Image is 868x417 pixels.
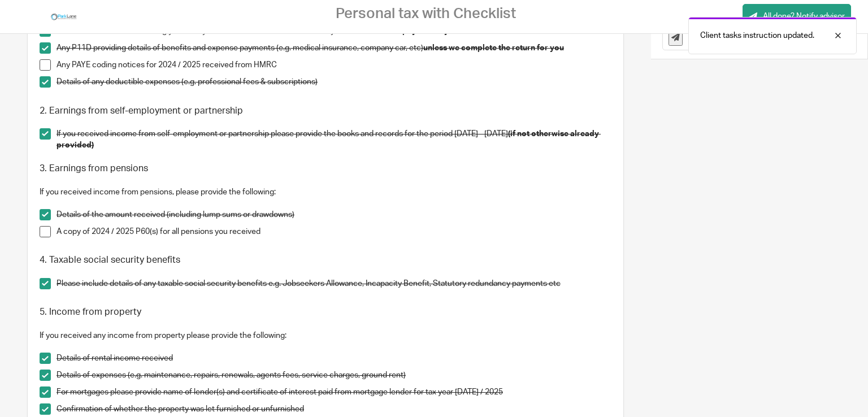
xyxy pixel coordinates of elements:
p: Any PAYE coding notices for 2024 / 2025 received from HMRC [57,59,611,71]
p: Client tasks instruction updated. [700,30,814,41]
p: Details of expenses (e.g. maintenance, repairs, renewals, agents fees, service charges, ground rent) [57,370,611,381]
p: For mortgages please provide name of lender(s) and certificate of interest paid from mortgage len... [57,386,611,398]
p: Details of the amount received (including lump sums or drawdowns) [57,209,611,220]
p: Any P11D providing details of benefits and expense payments (e.g. medical insurance, company car,... [57,42,611,54]
p: If you received income from pensions, please provide the following: [40,186,611,198]
img: Park-Lane_9(72).jpg [50,8,78,25]
p: If you received any income from property please provide the following: [40,330,611,341]
h3: 4. Taxable social security benefits [40,254,611,266]
a: All done? Notify advisor [743,4,851,29]
h2: Personal tax with Checklist [336,5,516,23]
strong: unless we complete the return for you [423,44,564,52]
p: Please include details of any taxable social security benefits e.g. Jobseekers Allowance, Incapac... [57,278,611,289]
h3: 2. Earnings from self-employment or partnership [40,105,611,117]
h3: 5. Income from property [40,306,611,318]
p: Details of any deductible expenses (e.g. professional fees & subscriptions) [57,76,611,88]
p: A copy of 2024 / 2025 P60(s) for all pensions you received [57,226,611,237]
p: Details of rental income received [57,353,611,364]
p: Confirmation of whether the property was let furnished or unfurnished [57,403,611,415]
h3: 3. Earnings from pensions [40,163,611,175]
p: If you received income from self-employment or partnership please provide the books and records f... [57,128,611,151]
